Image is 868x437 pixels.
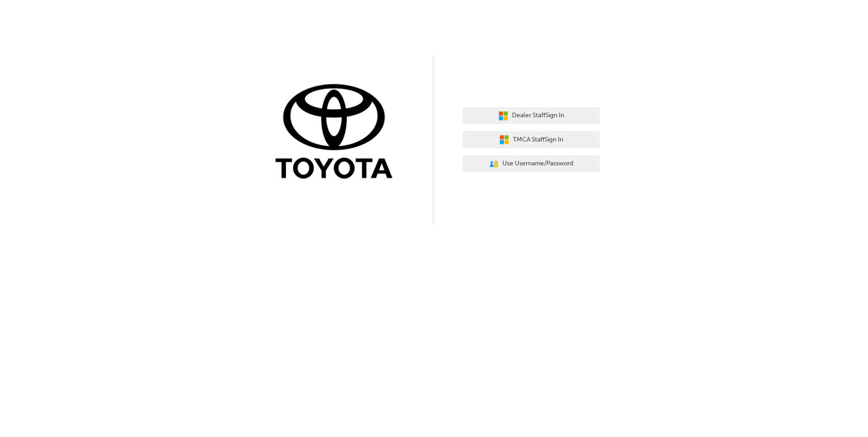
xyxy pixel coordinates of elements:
[463,155,600,173] button: Use Username/Password
[463,107,600,125] button: Dealer StaffSign In
[502,158,573,169] span: Use Username/Password
[269,82,406,183] img: Trak
[513,135,563,145] span: TMCA Staff Sign In
[463,131,600,148] button: TMCA StaffSign In
[512,110,564,121] span: Dealer Staff Sign In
